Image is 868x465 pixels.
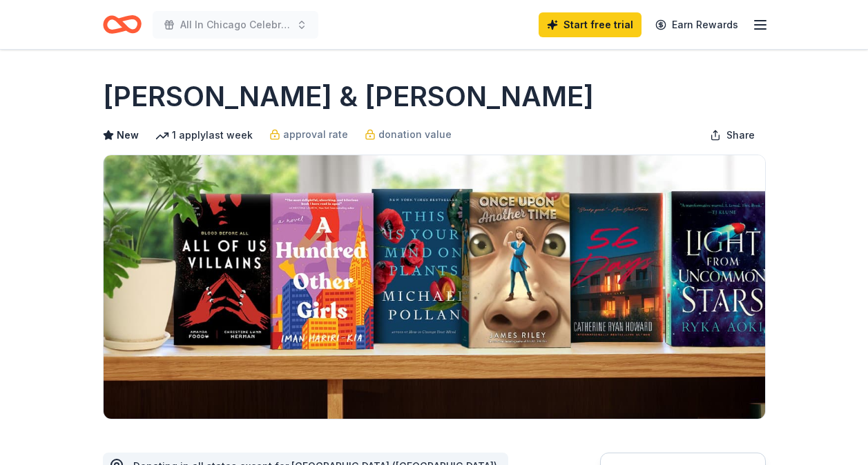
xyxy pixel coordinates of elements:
a: Home [103,8,142,41]
a: approval rate [269,126,348,143]
button: All In Chicago Celebration [153,11,318,39]
span: approval rate [283,126,348,143]
span: New [117,127,139,144]
a: Earn Rewards [647,12,746,37]
h1: [PERSON_NAME] & [PERSON_NAME] [103,77,594,116]
span: Share [726,127,755,144]
img: Image for Barnes & Noble [104,155,765,419]
button: Share [699,121,766,149]
span: donation value [378,126,452,143]
a: donation value [365,126,452,143]
div: 1 apply last week [155,127,253,144]
span: All In Chicago Celebration [180,17,291,33]
a: Start free trial [539,12,642,37]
